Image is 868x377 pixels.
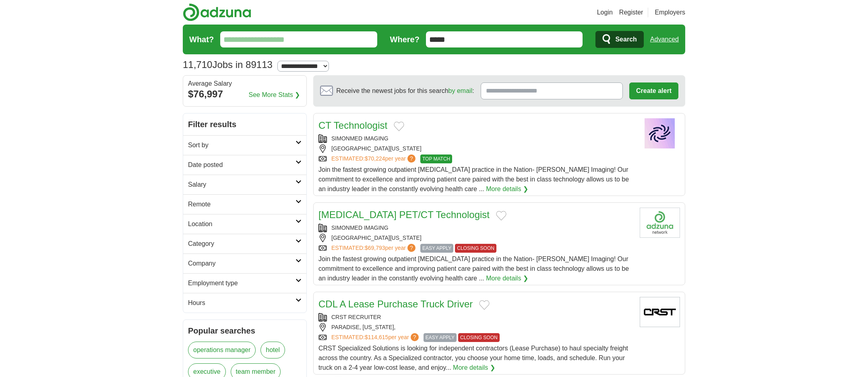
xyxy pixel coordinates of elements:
[318,144,633,153] div: [GEOGRAPHIC_DATA][US_STATE]
[619,8,643,17] a: Register
[183,59,273,70] h1: Jobs in 89113
[188,278,296,288] h2: Employment type
[318,224,633,232] div: SIMONMED IMAGING
[458,333,500,342] span: CLOSING SOON
[188,140,296,150] h2: Sort by
[318,313,633,321] div: CRST RECRUITER
[486,274,528,283] a: More details ❯
[331,244,417,253] a: ESTIMATED:$69,793per year?
[629,82,678,99] button: Create alert
[420,155,452,163] span: TOP MATCH
[597,8,613,17] a: Login
[318,166,629,192] span: Join the fastest growing outpatient [MEDICAL_DATA] practice in the Nation- [PERSON_NAME] Imaging!...
[183,273,306,293] a: Employment type
[411,333,419,341] span: ?
[189,33,214,45] label: What?
[318,209,490,220] a: [MEDICAL_DATA] PET/CT Technologist
[420,244,453,253] span: EASY APPLY
[595,31,643,48] button: Search
[336,86,474,96] span: Receive the newest jobs for this search :
[655,8,685,17] a: Employers
[188,219,296,229] h2: Location
[318,323,633,332] div: PARADISE, [US_STATE],
[496,211,506,220] button: Add to favorite jobs
[183,3,251,21] img: Adzuna logo
[183,175,306,194] a: Salary
[188,160,296,170] h2: Date posted
[365,155,385,162] span: $70,224
[479,300,490,310] button: Add to favorite jobs
[188,259,296,268] h2: Company
[615,31,637,47] span: Search
[331,333,420,342] a: ESTIMATED:$114,615per year?
[183,214,306,234] a: Location
[640,297,680,327] img: Company logo
[318,299,473,309] a: CDL A Lease Purchase Truck Driver
[318,134,633,143] div: SIMONMED IMAGING
[188,200,296,209] h2: Remote
[188,298,296,308] h2: Hours
[448,87,473,94] a: by email
[331,155,417,163] a: ESTIMATED:$70,224per year?
[640,118,680,148] img: Company logo
[183,113,306,135] h2: Filter results
[407,244,415,252] span: ?
[424,333,457,342] span: EASY APPLY
[453,363,495,373] a: More details ❯
[486,184,528,194] a: More details ❯
[183,155,306,175] a: Date posted
[365,245,385,251] span: $69,793
[183,194,306,214] a: Remote
[390,33,420,45] label: Where?
[183,135,306,155] a: Sort by
[188,342,256,358] a: operations manager
[188,80,302,87] div: Average Salary
[318,255,629,282] span: Join the fastest growing outpatient [MEDICAL_DATA] practice in the Nation- [PERSON_NAME] Imaging!...
[183,234,306,253] a: Category
[318,345,628,371] span: CRST Specialized Solutions is looking for independent contractors (Lease Purchase) to haul specia...
[249,90,300,100] a: See More Stats ❯
[183,293,306,313] a: Hours
[407,155,415,163] span: ?
[365,334,388,340] span: $114,615
[394,122,404,131] button: Add to favorite jobs
[318,120,387,131] a: CT Technologist
[188,239,296,249] h2: Category
[183,58,212,72] span: 11,710
[640,208,680,238] img: Company logo
[455,244,496,253] span: CLOSING SOON
[183,253,306,273] a: Company
[188,87,302,101] div: $76,997
[650,31,679,47] a: Advanced
[260,342,285,358] a: hotel
[318,234,633,242] div: [GEOGRAPHIC_DATA][US_STATE]
[188,325,302,337] h2: Popular searches
[188,180,296,190] h2: Salary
